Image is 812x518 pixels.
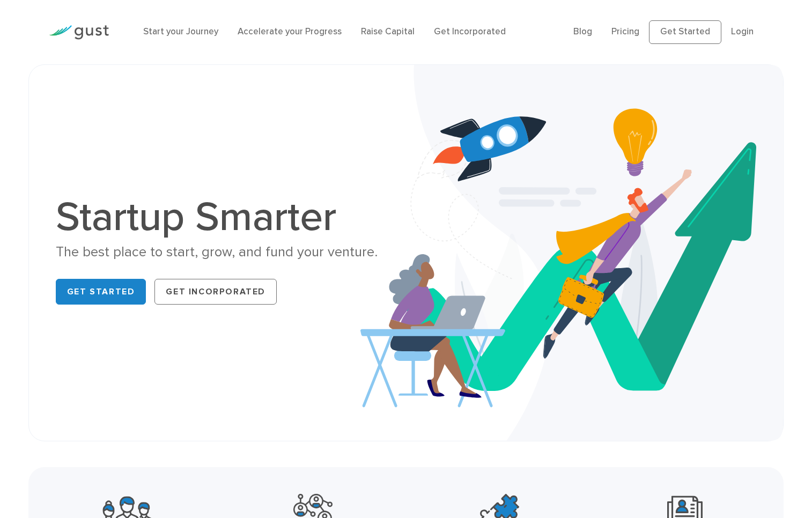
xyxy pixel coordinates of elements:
a: Blog [573,26,592,37]
img: Startup Smarter Hero [360,65,783,441]
a: Raise Capital [361,26,415,37]
a: Login [731,26,754,37]
a: Get Started [649,20,721,44]
a: Pricing [611,26,639,37]
a: Get Incorporated [154,279,277,305]
a: Accelerate your Progress [238,26,342,37]
img: Gust Logo [49,25,109,40]
div: The best place to start, grow, and fund your venture. [56,243,398,262]
a: Get Started [56,279,146,305]
h1: Startup Smarter [56,197,398,238]
a: Start your Journey [143,26,218,37]
a: Get Incorporated [434,26,506,37]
